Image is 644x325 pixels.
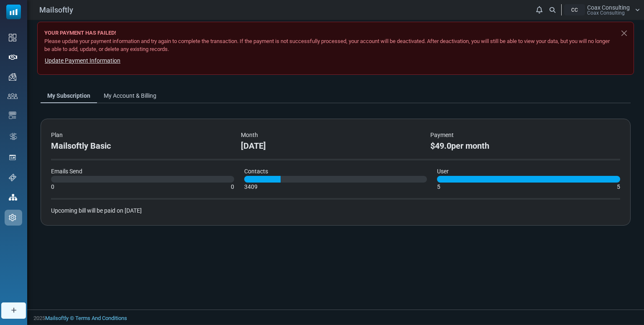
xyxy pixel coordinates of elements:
[51,140,231,152] div: Mailsoftly Basic
[9,214,16,221] img: settings-icon.svg
[45,315,74,321] a: Mailsoftly ©
[97,88,163,103] a: My Account & Billing
[244,183,258,191] div: 3409
[44,37,613,53] p: Please update your payment information and try again to complete the transaction. If the payment ...
[430,131,610,140] div: Payment
[430,140,610,152] div: $49.0
[451,141,489,151] span: per month
[9,174,16,181] img: support-icon.svg
[617,183,620,191] div: 5
[564,4,640,15] a: CC Coax Consulting Coax Consulting
[9,132,18,141] img: workflow.svg
[9,34,16,41] img: dashboard-icon.svg
[51,183,54,191] div: 0
[9,112,16,119] img: email-templates-icon.svg
[27,310,644,325] footer: 2025
[587,5,630,10] span: Coax Consulting
[231,183,234,191] div: 0
[8,93,18,99] img: contacts-icon.svg
[241,131,421,140] div: Month
[9,73,16,81] img: campaigns-icon.png
[44,29,116,37] strong: YOUR PAYMENT HAS FAILED!
[41,88,97,103] a: My Subscription
[75,315,127,321] a: Terms And Conditions
[39,4,73,15] span: Mailsoftly
[6,5,21,19] img: mailsoftly_icon_blue_white.svg
[615,22,634,44] button: Close
[241,140,421,152] div: [DATE]
[437,168,449,175] span: User
[587,10,625,15] span: Coax Consulting
[51,168,82,175] span: Emails Send
[564,4,585,15] div: CC
[44,55,121,66] a: Update Payment Information
[75,315,127,321] span: translation missing: en.layouts.footer.terms_and_conditions
[437,183,440,191] div: 5
[51,206,620,215] div: Upcoming bill will be paid on [DATE]
[244,168,268,175] span: Contacts
[51,131,231,140] div: Plan
[9,154,16,161] img: landing_pages.svg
